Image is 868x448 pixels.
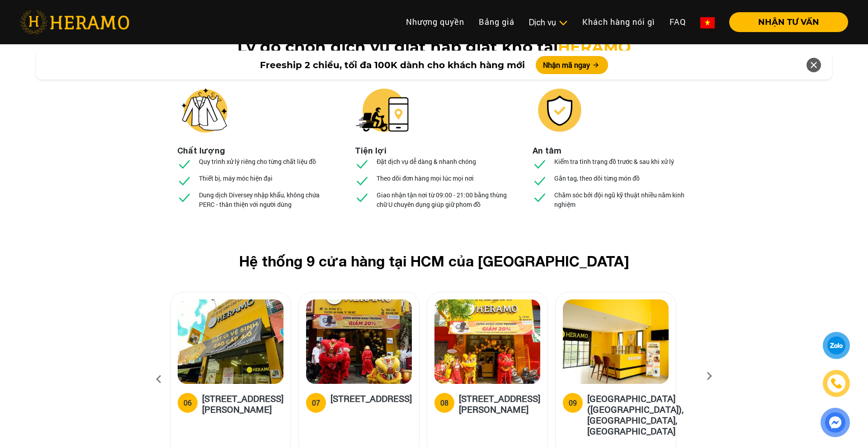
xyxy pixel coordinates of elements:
[199,157,316,166] p: Quy trình xử lý riêng cho từng chất liệu đồ
[202,393,283,415] h5: [STREET_ADDRESS][PERSON_NAME]
[355,83,409,137] img: heramo-giat-hap-giat-kho-tien-loi
[184,397,192,408] div: 06
[472,12,522,32] a: Bảng giá
[824,371,849,396] a: phone-icon
[533,145,561,157] li: An tâm
[440,397,448,408] div: 08
[377,173,474,183] p: Theo dõi đơn hàng mọi lúc mọi nơi
[177,145,225,157] li: Chất lượng
[355,190,369,205] img: checked.svg
[434,299,540,384] img: heramo-398-duong-hoang-dieu-phuong-2-quan-4
[355,145,387,157] li: Tiện lợi
[178,299,283,384] img: heramo-314-le-van-viet-phuong-tang-nhon-phu-b-quan-9
[587,393,684,436] h5: [GEOGRAPHIC_DATA] ([GEOGRAPHIC_DATA]), [GEOGRAPHIC_DATA], [GEOGRAPHIC_DATA]
[377,190,513,209] p: Giao nhận tận nơi từ 09:00 - 21:00 bằng thùng chữ U chuyên dụng giúp giữ phom đồ
[529,16,568,28] div: Dịch vụ
[177,83,231,137] img: heramo-giat-hap-giat-kho-chat-luong
[199,173,273,183] p: Thiết bị, máy móc hiện đại
[177,190,192,205] img: checked.svg
[355,173,369,188] img: checked.svg
[554,190,691,209] p: Chăm sóc bởi đội ngũ kỹ thuật nhiều năm kinh nghiệm
[199,190,335,209] p: Dung dịch Diversey nhập khẩu, không chứa PERC - thân thiện với người dùng
[355,157,369,171] img: checked.svg
[399,12,472,32] a: Nhượng quyền
[533,157,547,171] img: checked.svg
[533,190,547,205] img: checked.svg
[377,157,476,166] p: Đặt dịch vụ dễ dàng & nhanh chóng
[662,12,693,32] a: FAQ
[554,157,674,166] p: Kiểm tra tình trạng đồ trước & sau khi xử lý
[700,17,715,28] img: vn-flag.png
[459,393,540,415] h5: [STREET_ADDRESS][PERSON_NAME]
[177,173,192,188] img: checked.svg
[184,252,684,270] h2: Hệ thống 9 cửa hàng tại HCM của [GEOGRAPHIC_DATA]
[575,12,662,32] a: Khách hàng nói gì
[722,18,848,26] a: NHẬN TƯ VẤN
[20,10,129,34] img: heramo-logo.png
[563,299,669,384] img: heramo-parc-villa-dai-phuoc-island-dong-nai
[533,83,587,137] img: heramo-giat-hap-giat-kho-an-tam
[177,157,192,171] img: checked.svg
[558,19,568,28] img: subToggleIcon
[312,397,320,408] div: 07
[830,377,843,390] img: phone-icon
[569,397,577,408] div: 09
[536,56,608,74] button: Nhận mã ngay
[729,12,848,32] button: NHẬN TƯ VẤN
[306,299,412,384] img: heramo-15a-duong-so-2-phuong-an-khanh-thu-duc
[554,173,640,183] p: Gắn tag, theo dõi từng món đồ
[330,393,412,411] h5: [STREET_ADDRESS]
[533,173,547,188] img: checked.svg
[260,58,525,72] span: Freeship 2 chiều, tối đa 100K dành cho khách hàng mới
